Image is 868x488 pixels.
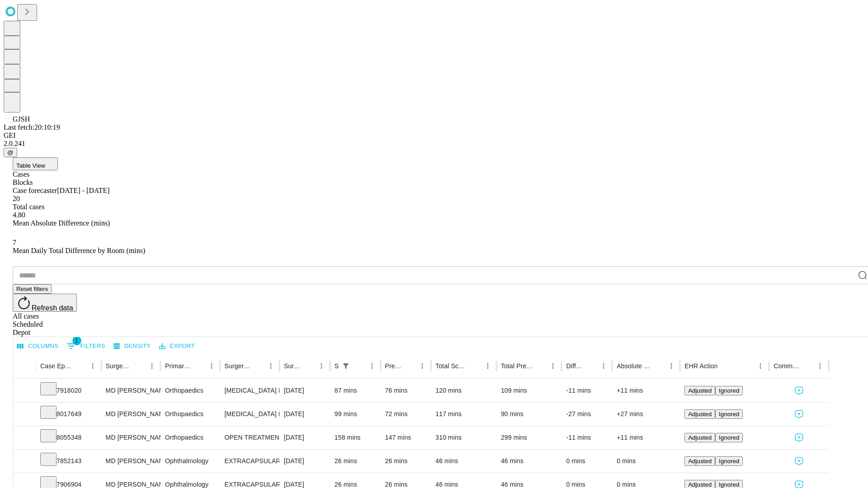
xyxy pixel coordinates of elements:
[264,360,277,372] button: Menu
[335,403,376,426] div: 99 mins
[585,360,597,372] button: Sort
[165,403,215,426] div: Orthopaedics
[435,362,468,370] div: Total Scheduled Duration
[335,426,376,449] div: 158 mins
[4,131,864,140] div: GEI
[284,379,325,402] div: [DATE]
[501,379,557,402] div: 109 mins
[40,379,97,402] div: 7916020
[57,187,109,194] span: [DATE] - [DATE]
[566,362,584,370] div: Difference
[106,450,156,473] div: MD [PERSON_NAME]
[719,434,739,441] span: Ignored
[688,387,712,394] span: Adjusted
[13,187,57,194] span: Case forecaster
[106,426,156,449] div: MD [PERSON_NAME] [PERSON_NAME]
[385,450,427,473] div: 26 mins
[7,149,14,156] span: @
[715,433,743,442] button: Ignored
[13,211,25,219] span: 4.80
[40,362,73,370] div: Case Epic Id
[547,360,559,372] button: Menu
[18,407,31,422] button: Expand
[340,360,352,372] button: Show filters
[65,339,108,353] button: Show filters
[4,148,17,157] button: @
[284,450,325,473] div: [DATE]
[40,403,97,426] div: 8017649
[193,360,205,372] button: Sort
[566,379,608,402] div: -11 mins
[435,426,492,449] div: 310 mins
[157,339,197,353] button: Export
[4,140,864,148] div: 2.0.241
[13,219,110,227] span: Mean Absolute Difference (mins)
[335,362,339,370] div: Scheduled In Room Duration
[13,239,16,246] span: 7
[111,339,153,353] button: Density
[13,284,52,294] button: Reset filters
[165,362,191,370] div: Primary Service
[165,426,215,449] div: Orthopaedics
[665,360,678,372] button: Menu
[385,426,427,449] div: 147 mins
[566,403,608,426] div: -27 mins
[719,411,739,418] span: Ignored
[284,426,325,449] div: [DATE]
[32,304,73,312] span: Refresh data
[4,123,60,131] span: Last fetch: 20:10:19
[501,362,533,370] div: Total Predicted Duration
[302,360,315,372] button: Sort
[315,360,328,372] button: Menu
[688,481,712,488] span: Adjusted
[566,426,608,449] div: -11 mins
[617,362,651,370] div: Absolute Difference
[225,379,275,402] div: [MEDICAL_DATA] MEDIAL OR LATERAL MENISCECTOMY
[597,360,610,372] button: Menu
[205,360,218,372] button: Menu
[566,450,608,473] div: 0 mins
[652,360,665,372] button: Sort
[16,162,45,169] span: Table View
[688,458,712,465] span: Adjusted
[18,383,31,399] button: Expand
[403,360,416,372] button: Sort
[684,362,717,370] div: EHR Action
[684,386,715,395] button: Adjusted
[481,360,494,372] button: Menu
[416,360,429,372] button: Menu
[18,454,31,469] button: Expand
[719,481,739,488] span: Ignored
[225,362,251,370] div: Surgery Name
[688,411,712,418] span: Adjusted
[13,195,20,202] span: 20
[435,450,492,473] div: 46 mins
[684,409,715,419] button: Adjusted
[501,403,557,426] div: 90 mins
[715,386,743,395] button: Ignored
[719,458,739,465] span: Ignored
[385,379,427,402] div: 76 mins
[165,379,215,402] div: Orthopaedics
[106,362,132,370] div: Surgeon Name
[754,360,767,372] button: Menu
[284,403,325,426] div: [DATE]
[774,362,800,370] div: Comments
[435,403,492,426] div: 117 mins
[335,379,376,402] div: 87 mins
[366,360,378,372] button: Menu
[165,450,215,473] div: Ophthalmology
[688,434,712,441] span: Adjusted
[40,426,97,449] div: 8055348
[15,339,61,353] button: Select columns
[74,360,86,372] button: Sort
[16,286,48,292] span: Reset filters
[146,360,158,372] button: Menu
[715,409,743,419] button: Ignored
[40,450,97,473] div: 7852143
[13,157,58,170] button: Table View
[335,450,376,473] div: 26 mins
[718,360,731,372] button: Sort
[469,360,481,372] button: Sort
[86,360,99,372] button: Menu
